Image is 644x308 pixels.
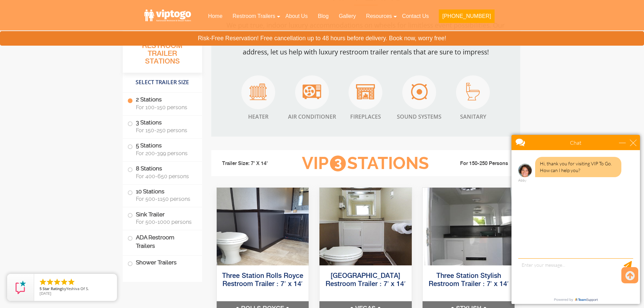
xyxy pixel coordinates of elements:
[330,156,346,171] span: 3
[67,278,75,286] li: 
[39,278,47,286] li: 
[43,286,62,291] span: Star Rating
[216,153,292,174] li: Trailer Size: 7' X 14'
[303,85,321,99] img: an icon of Air Conditioner
[217,188,309,265] img: Side view of three station restroom trailer with three separate doors with signs
[440,160,516,168] li: For 150-250 Persons
[136,219,194,225] span: For 500-1000 persons
[40,286,42,291] span: 5
[127,256,197,270] label: Shower Trailers
[60,278,68,286] li: 
[456,113,490,121] span: Sanitary
[14,281,27,294] img: Review Rating
[466,83,480,100] img: an icon of Air Sanitar
[439,9,494,23] button: [PHONE_NUMBER]
[127,230,197,253] label: ADA Restroom Trailers
[249,84,267,100] img: an icon of Heater
[127,162,197,183] label: 8 Stations
[334,9,361,24] a: Gallery
[136,196,194,202] span: For 500-1150 persons
[313,9,334,24] a: Blog
[411,84,428,100] img: an icon of Air Sound System
[356,84,375,99] img: an icon of Air Fire Place
[326,273,406,288] a: [GEOGRAPHIC_DATA] Restroom Trailer : 7′ x 14′
[123,32,202,73] h3: All Portable Restroom Trailer Stations
[127,93,197,114] label: 2 Stations
[66,286,89,291] span: Yeshiva Of S.
[507,131,644,308] iframe: Live Chat Box
[53,278,61,286] li: 
[136,127,194,134] span: For 150-250 persons
[136,173,194,180] span: For 400-650 persons
[127,116,197,137] label: 3 Stations
[136,104,194,111] span: For 100-150 persons
[361,9,397,24] a: Resources
[349,113,382,121] span: Fireplaces
[319,188,412,265] img: Side view of three station restroom trailer with three separate doors with signs
[423,188,515,265] img: Side view of three station restroom trailer with three separate doors with signs
[291,154,439,173] h3: VIP Stations
[123,76,202,89] h4: Select Trailer Size
[127,139,197,160] label: 5 Stations
[136,150,194,157] span: For 200-399 persons
[280,9,313,24] a: About Us
[429,273,509,288] a: Three Station Stylish Restroom Trailer : 7′ x 14′
[434,9,499,27] a: [PHONE_NUMBER]
[127,207,197,228] label: Sink Trailer
[222,273,303,288] a: Three Station Rolls Royce Restroom Trailer : 7′ x 14′
[40,291,51,296] span: [DATE]
[397,113,442,121] span: Sound Systems
[40,287,112,291] span: by
[228,9,280,24] a: Restroom Trailers
[46,278,54,286] li: 
[241,113,275,121] span: Heater
[203,9,228,24] a: Home
[288,113,336,121] span: Air Conditioner
[127,185,197,206] label: 10 Stations
[397,9,434,24] a: Contact Us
